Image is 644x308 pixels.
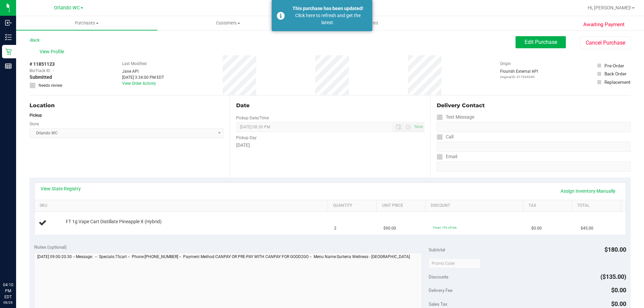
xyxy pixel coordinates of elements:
span: BioTrack ID: [30,68,51,74]
p: Original ID: 317344340 [500,74,538,79]
span: Hi, [PERSON_NAME]! [588,5,631,10]
a: View State Registry [41,185,81,192]
span: View Profile [40,48,66,55]
div: Jane API [122,68,164,74]
div: Delivery Contact [437,102,631,110]
span: Awaiting Payment [583,21,625,28]
inline-svg: Retail [5,48,12,55]
iframe: Resource center [7,254,27,274]
span: $0.00 [611,287,626,294]
label: Pickup Day [236,135,257,141]
div: Pre-Order [604,62,624,69]
a: Purchases [16,16,157,30]
span: Customers [158,20,298,26]
label: Call [437,132,453,142]
div: [DATE] [236,142,424,149]
label: Pickup Date/Time [236,115,269,121]
span: - [53,68,54,74]
span: $90.00 [383,225,396,232]
a: View Order Activity [122,81,156,86]
strong: Pickup [30,113,42,118]
span: ($135.00) [600,273,626,280]
a: Tax [529,203,570,208]
a: SKU [40,203,325,208]
span: $45.00 [581,225,593,232]
span: 75cart: 75% off line [433,226,457,229]
inline-svg: Inbound [5,19,12,26]
div: This purchase has been updated! [288,5,367,12]
a: Total [577,203,618,208]
label: Store [30,121,39,127]
span: Orlando WC [54,5,80,11]
a: Back [30,38,40,43]
span: Delivery Fee [429,288,452,293]
a: Discount [431,203,521,208]
p: 04:10 PM EDT [3,282,13,300]
span: Edit Purchase [525,39,557,45]
span: $0.00 [611,300,626,307]
button: Cancel Purchase [580,37,631,49]
label: Email [437,152,457,162]
span: Discounts [429,271,448,283]
label: Last Modified [122,61,147,67]
a: Customers [157,16,299,30]
a: Assign Inventory Manually [556,185,620,197]
div: Click here to refresh and get the latest. [288,12,367,26]
input: Format: (999) 999-9999 [437,142,631,152]
div: Replacement [604,79,630,85]
span: Needs review [39,82,62,88]
span: Subtotal [429,247,445,252]
p: 08/26 [3,300,13,305]
button: Edit Purchase [516,36,566,48]
iframe: Resource center unread badge [20,253,28,261]
div: Flourish External API [500,68,538,79]
div: Date [236,102,424,110]
span: Sales Tax [429,301,447,307]
span: $180.00 [604,246,626,253]
div: Location [30,102,224,110]
span: # 11851123 [30,61,55,68]
label: Origin [500,61,511,67]
span: Submitted [30,74,52,81]
div: Back Order [604,70,627,77]
span: FT 1g Vape Cart Distillate Pineapple X (Hybrid) [66,219,162,225]
inline-svg: Reports [5,63,12,69]
inline-svg: Inventory [5,34,12,41]
span: 2 [334,225,336,232]
div: [DATE] 3:34:00 PM EDT [122,74,164,80]
span: Purchases [16,20,157,26]
input: Format: (999) 999-9999 [437,122,631,132]
a: Unit Price [382,203,423,208]
input: Promo Code [429,258,481,268]
label: Text Message [437,112,474,122]
span: Notes (optional) [34,244,67,250]
span: $0.00 [531,225,542,232]
a: Quantity [333,203,374,208]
